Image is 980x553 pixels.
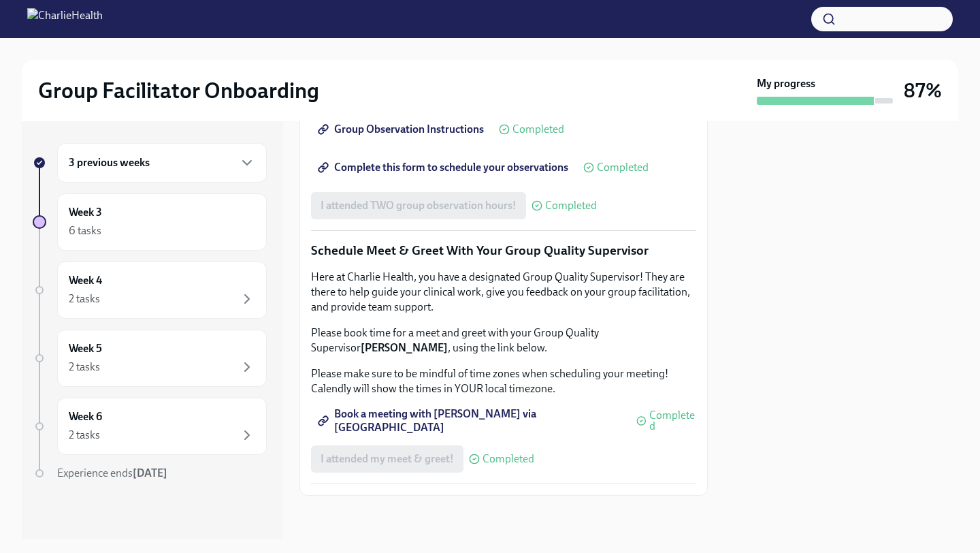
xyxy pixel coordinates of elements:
div: 3 previous weeks [57,143,267,183]
h6: Week 5 [69,341,102,356]
h6: 3 previous weeks [69,155,150,170]
h3: 87% [904,78,942,103]
a: Group Observation Instructions [311,116,493,143]
span: Completed [483,454,534,464]
p: Please book time for a meet and greet with your Group Quality Supervisor , using the link below. [311,326,696,355]
h6: Week 6 [69,409,102,424]
span: Completed [512,124,564,135]
h6: Week 3 [69,205,102,220]
span: Complete this form to schedule your observations [321,161,568,174]
a: Week 36 tasks [33,193,267,251]
div: 2 tasks [69,428,100,443]
a: Week 62 tasks [33,398,267,455]
span: Group Observation Instructions [321,123,484,136]
h6: Week 4 [69,273,102,288]
strong: My progress [757,76,815,91]
a: Book a meeting with [PERSON_NAME] via [GEOGRAPHIC_DATA] [311,407,631,434]
span: Experience ends [57,467,167,479]
span: Completed [649,410,696,432]
div: 2 tasks [69,360,100,375]
a: Week 52 tasks [33,330,267,387]
p: Schedule Meet & Greet With Your Group Quality Supervisor [311,242,696,259]
a: Week 42 tasks [33,262,267,319]
span: Book a meeting with [PERSON_NAME] via [GEOGRAPHIC_DATA] [321,414,621,428]
div: 2 tasks [69,291,100,306]
a: Complete this form to schedule your observations [311,154,578,181]
p: Here at Charlie Health, you have a designated Group Quality Supervisor! They are there to help gu... [311,270,696,315]
h2: Group Facilitator Onboarding [38,77,319,104]
img: CharlieHealth [27,8,103,30]
span: Completed [545,200,597,211]
strong: [PERSON_NAME] [361,341,448,354]
div: 6 tasks [69,223,101,238]
p: Please make sure to be mindful of time zones when scheduling your meeting! Calendly will show the... [311,366,696,396]
span: Completed [597,162,649,173]
strong: [DATE] [133,467,167,479]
